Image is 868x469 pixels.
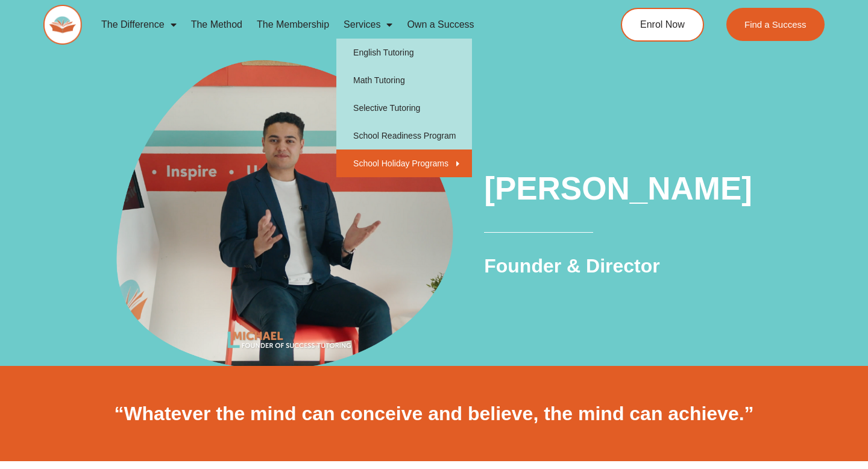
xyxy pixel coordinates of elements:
img: Michael Black - Founder of Success Tutoring [105,37,464,397]
a: The Membership [250,11,336,39]
a: Selective Tutoring [336,94,472,122]
h2: “Whatever the mind can conceive and believe, the mind can achieve.” [96,401,772,427]
iframe: Chat Widget [808,411,868,469]
h2: Founder & Director [484,254,771,279]
a: Services [336,11,400,39]
a: The Method [184,11,250,39]
span: Enrol Now [640,20,685,30]
h1: [PERSON_NAME] [484,166,771,211]
a: Enrol Now [621,8,704,42]
span: Find a Success [744,20,807,29]
nav: Menu [94,11,576,39]
a: English Tutoring [336,39,472,66]
a: The Difference [94,11,184,39]
a: School Holiday Programs [336,150,472,177]
a: School Readiness Program [336,122,472,150]
ul: Services [336,39,472,177]
a: Math Tutoring [336,66,472,94]
a: Own a Success [400,11,481,39]
a: Find a Success [726,8,825,41]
